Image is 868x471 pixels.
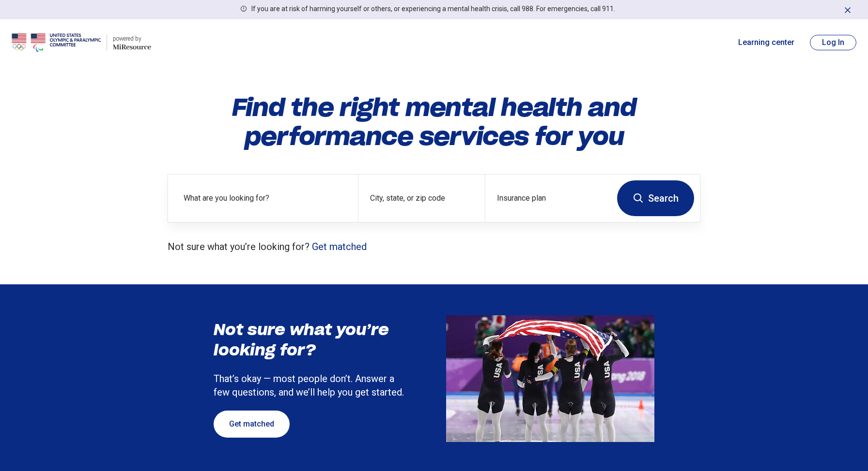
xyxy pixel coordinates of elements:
div: powered by [113,34,151,43]
h1: Find the right mental health and performance services for you [168,93,700,151]
p: That’s okay — most people don’t. Answer a few questions, and we’ll help you get started. [214,372,407,399]
button: Log In [810,35,856,50]
img: USOPC [12,31,101,54]
p: If you are at risk of harming yourself or others, or experiencing a mental health crisis, call 98... [251,4,615,14]
button: Dismiss [843,4,852,15]
a: Learning center [738,37,794,48]
label: What are you looking for? [184,192,346,204]
a: Get matched [312,241,367,252]
a: Get matched [214,411,290,438]
p: Not sure what you’re looking for? [168,240,700,253]
h3: Not sure what you’re looking for? [214,320,407,360]
button: Search [617,180,694,216]
a: USOPCpowered by [12,31,151,54]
